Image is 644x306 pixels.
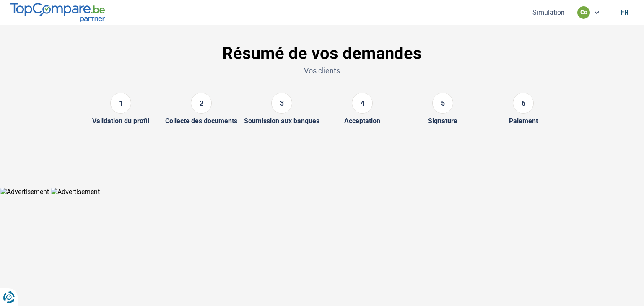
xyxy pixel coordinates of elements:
[10,3,105,22] img: TopCompare.be
[92,117,149,125] div: Validation du profil
[530,8,567,17] button: Simulation
[244,117,319,125] div: Soumission aux banques
[50,44,594,64] h1: Résumé de vos demandes
[51,188,100,196] img: Advertisement
[509,117,538,125] div: Paiement
[621,8,628,16] div: fr
[50,65,594,76] p: Vos clients
[344,117,380,125] div: Acceptation
[428,117,457,125] div: Signature
[191,93,212,114] div: 2
[577,6,590,19] div: co
[271,93,292,114] div: 3
[165,117,237,125] div: Collecte des documents
[352,93,373,114] div: 4
[110,93,131,114] div: 1
[513,93,534,114] div: 6
[432,93,453,114] div: 5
